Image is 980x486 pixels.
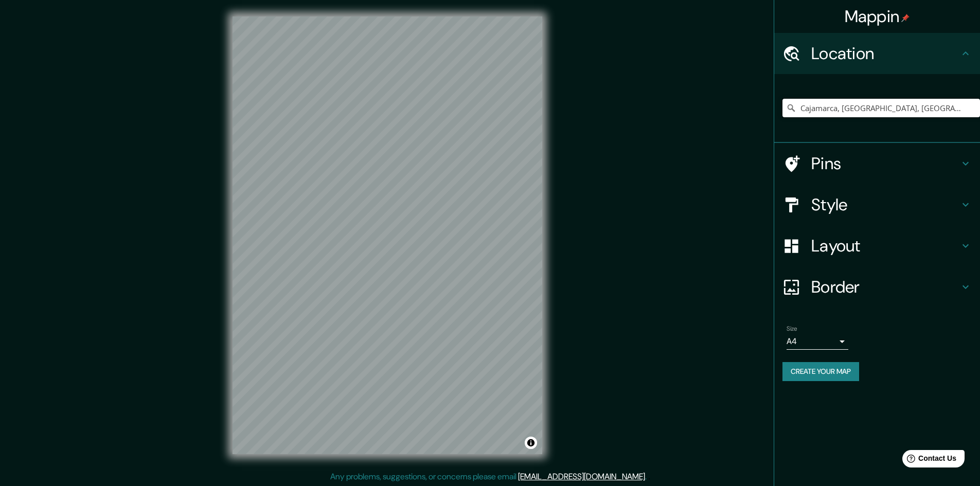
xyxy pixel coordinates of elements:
h4: Border [811,277,959,297]
div: Border [774,266,980,308]
button: Create your map [782,362,859,381]
img: pin-icon.png [901,14,910,22]
h4: Location [811,43,959,64]
h4: Layout [811,236,959,256]
canvas: Map [233,16,542,454]
div: Pins [774,143,980,184]
h4: Mappin [845,6,910,27]
input: Pick your city or area [782,99,980,117]
label: Size [787,325,797,333]
iframe: Help widget launcher [888,446,969,475]
div: . [648,471,650,483]
a: [EMAIL_ADDRESS][DOMAIN_NAME] [518,471,645,482]
div: . [647,471,648,483]
div: Layout [774,225,980,266]
div: Style [774,184,980,225]
button: Toggle attribution [525,437,537,449]
div: A4 [787,333,848,350]
p: Any problems, suggestions, or concerns please email . [330,471,647,483]
div: Location [774,33,980,74]
h4: Pins [811,153,959,174]
h4: Style [811,194,959,215]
